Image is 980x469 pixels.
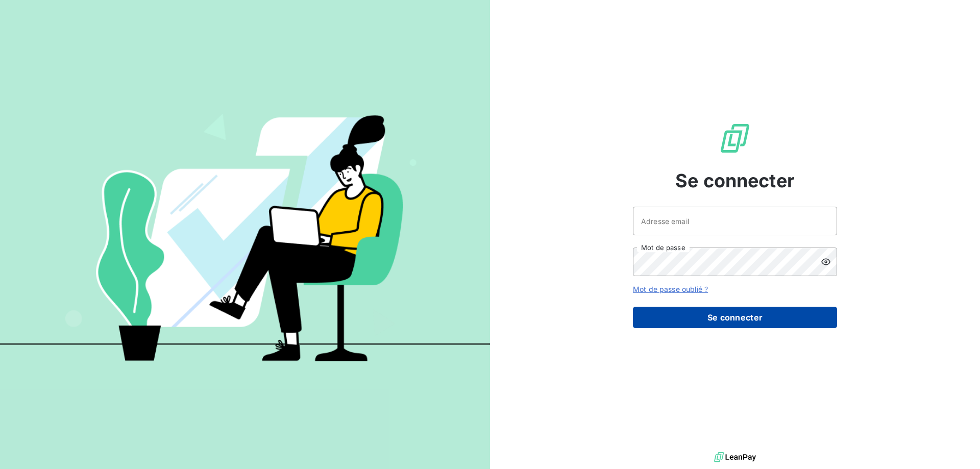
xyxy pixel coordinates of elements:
[719,122,751,155] img: Logo LeanPay
[675,167,795,194] span: Se connecter
[633,285,708,293] a: Mot de passe oublié ?
[714,450,756,465] img: logo
[633,307,837,328] button: Se connecter
[633,207,837,235] input: placeholder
